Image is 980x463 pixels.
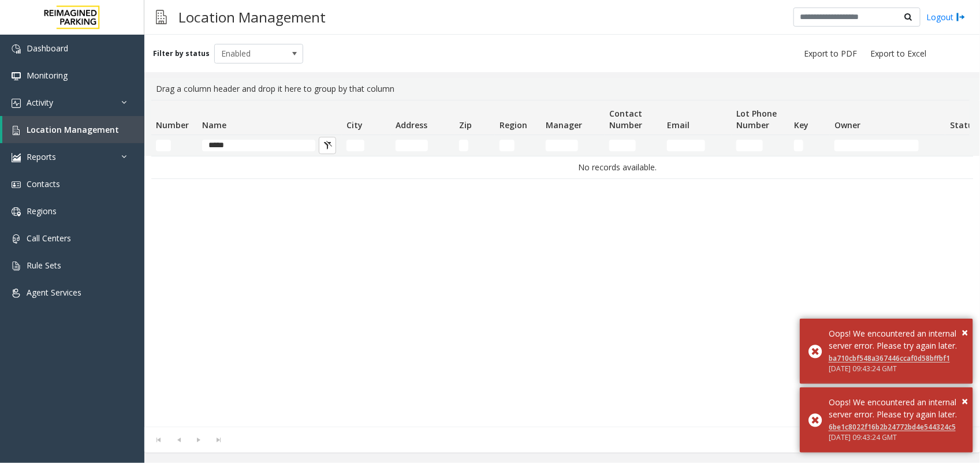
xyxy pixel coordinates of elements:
span: City [346,120,363,130]
td: Key Filter [789,135,830,156]
input: Name Filter [202,140,315,151]
td: Manager Filter [541,135,605,156]
span: Location Management [27,124,119,135]
span: Contacts [27,178,60,189]
td: Region Filter [495,135,541,156]
span: Manager [546,120,582,130]
img: 'icon' [12,207,21,216]
span: Dashboard [27,43,68,54]
td: Owner Filter [830,135,945,156]
img: 'icon' [12,126,21,135]
td: City Filter [342,135,391,156]
span: Key [794,120,808,130]
img: logout [956,11,966,23]
kendo-pager-info: 0 - 0 of 0 items [236,435,968,445]
input: Number Filter [156,140,171,151]
button: Clear [319,137,336,154]
button: Export to Excel [866,46,931,62]
span: Export to PDF [804,48,857,59]
a: Logout [926,11,966,23]
label: Filter by status [153,48,210,59]
td: Contact Number Filter [605,135,662,156]
div: [DATE] 09:43:24 GMT [829,432,964,443]
div: Oops! We encountered an internal server error. Please try again later. [829,327,964,352]
span: Export to Excel [870,48,926,59]
td: Number Filter [151,135,198,156]
input: Key Filter [794,140,803,151]
span: Monitoring [27,70,68,81]
span: Contact Number [609,108,642,130]
span: × [962,393,968,409]
img: 'icon' [12,44,21,54]
span: Regions [27,206,57,216]
img: 'icon' [12,289,21,298]
img: 'icon' [12,99,21,108]
img: 'icon' [12,180,21,189]
span: Name [202,120,226,130]
input: Region Filter [500,140,515,151]
input: Address Filter [396,140,428,151]
span: Reports [27,151,56,162]
input: Email Filter [667,140,705,151]
h3: Location Management [173,3,331,31]
img: 'icon' [12,72,21,81]
span: Agent Services [27,287,81,298]
td: Lot Phone Number Filter [732,135,789,156]
td: Address Filter [391,135,454,156]
input: Contact Number Filter [609,140,636,151]
div: Drag a column header and drop it here to group by that column [151,78,973,100]
input: Manager Filter [546,140,578,151]
span: Enabled [215,44,285,63]
img: pageIcon [156,3,167,31]
span: × [962,324,968,340]
span: Number [156,120,189,130]
div: Oops! We encountered an internal server error. Please try again later. [829,396,964,420]
span: Call Centers [27,233,71,244]
td: Zip Filter [454,135,495,156]
span: Lot Phone Number [736,108,777,130]
div: Data table [144,100,980,427]
input: Lot Phone Number Filter [736,140,763,151]
input: Owner Filter [834,140,919,151]
span: Activity [27,97,53,108]
img: 'icon' [12,153,21,162]
a: Location Management [2,116,144,143]
span: Rule Sets [27,260,61,271]
button: Export to PDF [799,46,862,62]
span: Email [667,120,690,130]
td: Email Filter [662,135,732,156]
img: 'icon' [12,262,21,271]
td: Name Filter [198,135,342,156]
img: 'icon' [12,234,21,244]
button: Close [962,393,968,410]
input: City Filter [346,140,364,151]
button: Close [962,324,968,341]
span: Zip [459,120,472,130]
input: Zip Filter [459,140,468,151]
span: Owner [834,120,860,130]
span: Region [500,120,527,130]
div: [DATE] 09:43:24 GMT [829,364,964,374]
a: 6be1c8022f16b2b24772bd4e544324c5 [829,422,956,432]
span: Address [396,120,427,130]
a: ba710cbf548a367446ccaf0d58bffbf1 [829,353,950,363]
